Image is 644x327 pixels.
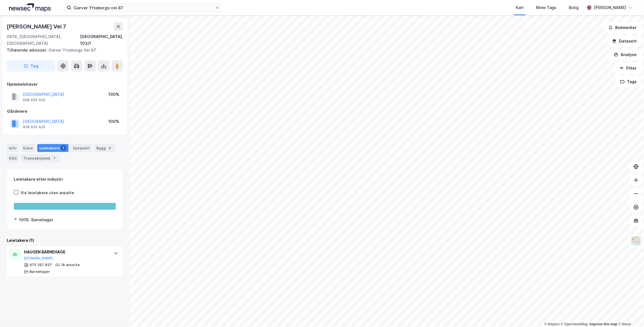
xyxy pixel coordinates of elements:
a: Mapbox [544,322,560,326]
div: Transaksjoner [21,154,60,162]
button: Filter [615,63,642,74]
button: Tag [7,60,55,72]
div: 18 ansatte [61,263,80,267]
div: Leietakere [37,144,68,152]
div: HAUGEN BARNEHAGE [24,249,108,255]
div: 100% [108,91,119,98]
div: [PERSON_NAME] [594,4,626,11]
a: Improve this map [590,322,618,326]
div: 958 935 420 [23,98,45,102]
input: Søk på adresse, matrikkel, gårdeiere, leietakere eller personer [71,3,215,12]
div: Garver Ytteborgs Vei 87 [7,47,118,54]
div: 100% [19,216,29,223]
div: Kontrollprogram for chat [616,300,644,327]
div: [PERSON_NAME] Vei 7 [7,22,67,31]
a: OpenStreetMap [561,322,588,326]
div: 1 [61,145,66,151]
div: Leietakere etter industri [14,176,116,183]
div: Bygg [94,144,115,152]
div: Kart [516,4,524,11]
div: Eiere [21,144,35,152]
button: Analyse [609,49,642,60]
div: 6 [107,145,113,151]
button: Bokmerker [604,22,642,33]
img: Z [631,236,641,246]
div: 958 935 420 [23,125,45,129]
div: Datasett [71,144,92,152]
div: [GEOGRAPHIC_DATA], 103/1 [80,33,123,47]
div: Leietakere (1) [7,237,123,244]
div: Bolig [569,4,579,11]
div: Gårdeiere [7,108,123,115]
div: Hjemmelshaver [7,81,123,88]
div: 1 [52,155,57,161]
button: [DOMAIN_NAME] [24,256,53,260]
div: Info [7,144,19,152]
span: Tilhørende adresser: [7,48,48,52]
div: 0978, [GEOGRAPHIC_DATA], [GEOGRAPHIC_DATA] [7,33,80,47]
div: 975 297 837 [30,263,52,267]
div: Barnehager [30,269,50,274]
button: Tags [616,76,642,87]
iframe: Chat Widget [616,300,644,327]
div: ESG [7,154,19,162]
img: logo.a4113a55bc3d86da70a041830d287a7e.svg [9,3,51,12]
div: 100% [108,118,119,125]
button: Datasett [607,36,642,47]
div: Vis leietakere uten ansatte [21,189,74,196]
div: Barnehager [31,216,53,223]
div: Mine Tags [536,4,556,11]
